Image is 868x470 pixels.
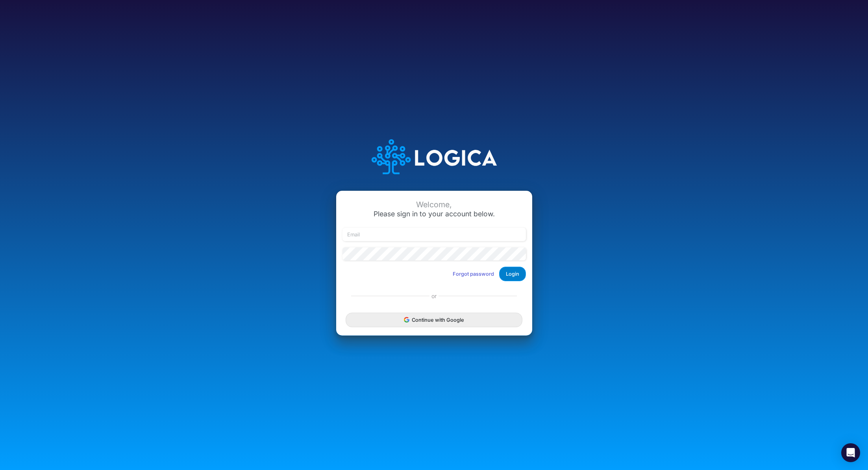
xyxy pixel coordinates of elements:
input: Email [342,228,526,241]
button: Continue with Google [346,313,522,327]
button: Login [499,267,526,281]
div: Welcome, [342,200,526,209]
div: Open Intercom Messenger [841,443,860,462]
button: Forgot password [448,267,499,280]
span: Please sign in to your account below. [374,210,495,218]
